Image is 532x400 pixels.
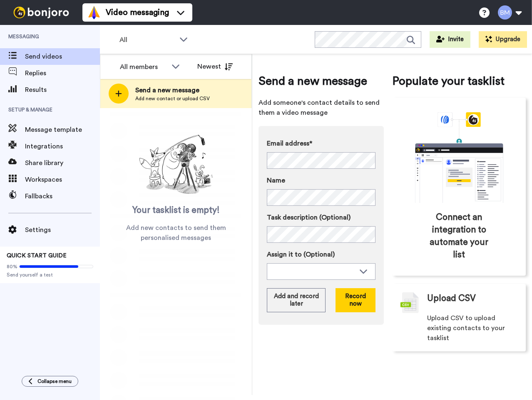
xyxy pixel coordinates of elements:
span: Video messaging [106,7,169,18]
label: Assign it to (Optional) [267,249,375,259]
span: Collapse menu [37,378,72,385]
span: Integrations [25,141,100,151]
span: Add new contact or upload CSV [135,95,210,102]
button: Collapse menu [22,376,78,387]
span: Connect an integration to automate your list [428,211,490,261]
span: 80% [7,263,17,270]
span: Settings [25,225,100,235]
span: Replies [25,68,100,78]
img: csv-grey.png [400,292,419,313]
label: Email address* [267,138,375,148]
button: Invite [430,31,470,48]
span: Send a new message [259,73,384,89]
button: Upgrade [479,31,527,48]
button: Record now [336,288,375,312]
span: Fallbacks [25,191,100,201]
span: Add new contacts to send them personalised messages [112,223,239,243]
span: All [119,35,175,45]
span: Workspaces [25,175,100,185]
span: Message template [25,125,100,135]
span: Upload CSV [427,292,476,305]
span: Add someone's contact details to send them a video message [259,98,384,118]
img: ready-set-action.png [134,131,218,198]
span: QUICK START GUIDE [7,253,67,259]
span: Upload CSV to upload existing contacts to your tasklist [427,313,517,343]
span: Share library [25,158,100,168]
img: bj-logo-header-white.svg [10,7,72,18]
button: Newest [191,58,239,75]
div: animation [397,112,522,203]
span: Send videos [25,52,100,62]
label: Task description (Optional) [267,212,375,222]
span: Send yourself a test [7,272,93,278]
button: Add and record later [267,288,326,312]
span: Your tasklist is empty! [132,204,220,217]
img: vm-color.svg [87,6,101,19]
span: Send a new message [135,85,210,95]
span: Results [25,85,100,95]
div: All members [120,62,167,72]
span: Populate your tasklist [392,73,526,89]
span: Name [267,175,285,185]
